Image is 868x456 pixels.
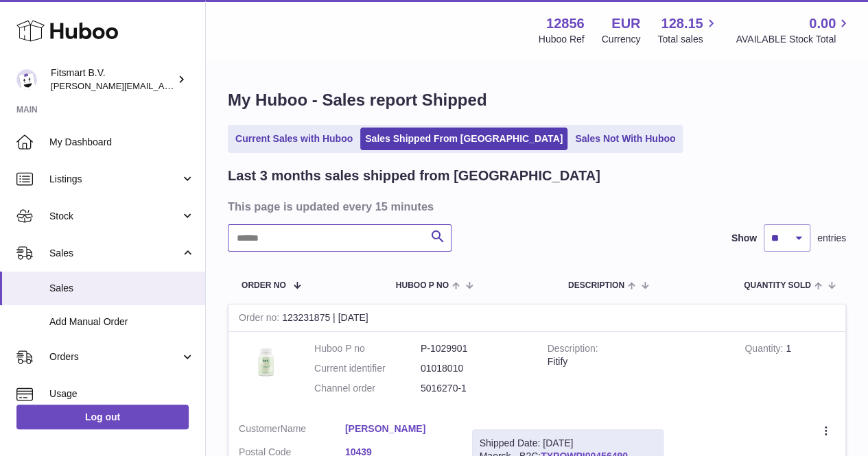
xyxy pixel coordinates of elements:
a: Log out [16,405,189,429]
a: Sales Shipped From [GEOGRAPHIC_DATA] [360,128,567,150]
span: Add Manual Order [49,315,195,328]
span: Sales [49,247,180,260]
img: 128561739542540.png [239,342,294,381]
dt: Channel order [314,382,421,395]
strong: Description [548,343,598,357]
h2: Last 3 months sales shipped from [GEOGRAPHIC_DATA] [228,167,600,185]
span: Orders [49,350,180,363]
strong: Quantity [744,343,786,357]
img: jonathan@leaderoo.com [16,69,37,90]
a: 0.00 AVAILABLE Stock Total [736,14,852,46]
div: Fitify [548,355,725,368]
div: Shipped Date: [DATE] [480,437,656,450]
span: Order No [242,281,286,290]
span: Sales [49,282,195,295]
a: 128.15 Total sales [657,14,718,46]
label: Show [731,232,757,245]
div: 123231875 | [DATE] [228,304,845,332]
a: [PERSON_NAME] [345,422,451,435]
dt: Huboo P no [314,342,421,355]
span: Usage [49,387,195,400]
strong: EUR [611,14,640,33]
span: [PERSON_NAME][EMAIL_ADDRESS][DOMAIN_NAME] [51,80,275,91]
dt: Name [239,422,345,439]
dt: Current identifier [314,362,421,375]
span: My Dashboard [49,136,195,149]
span: Stock [49,210,180,223]
span: Quantity Sold [744,281,811,290]
span: AVAILABLE Stock Total [736,33,852,46]
span: entries [817,232,846,245]
a: Current Sales with Huboo [231,128,357,150]
span: Huboo P no [396,281,449,290]
span: 0.00 [809,14,836,33]
h1: My Huboo - Sales report Shipped [228,89,846,111]
span: 128.15 [661,14,703,33]
div: Currency [602,33,641,46]
span: Description [568,281,624,290]
h3: This page is updated every 15 minutes [228,199,843,214]
span: Total sales [657,33,718,46]
dd: 01018010 [421,362,527,375]
strong: Order no [239,312,282,326]
a: Sales Not With Huboo [570,128,680,150]
div: Huboo Ref [539,33,585,46]
strong: 12856 [546,14,585,33]
dd: 5016270-1 [421,382,527,395]
span: Customer [239,423,281,434]
span: Listings [49,173,180,186]
dd: P-1029901 [421,342,527,355]
div: Fitsmart B.V. [51,67,174,93]
td: 1 [734,332,845,412]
